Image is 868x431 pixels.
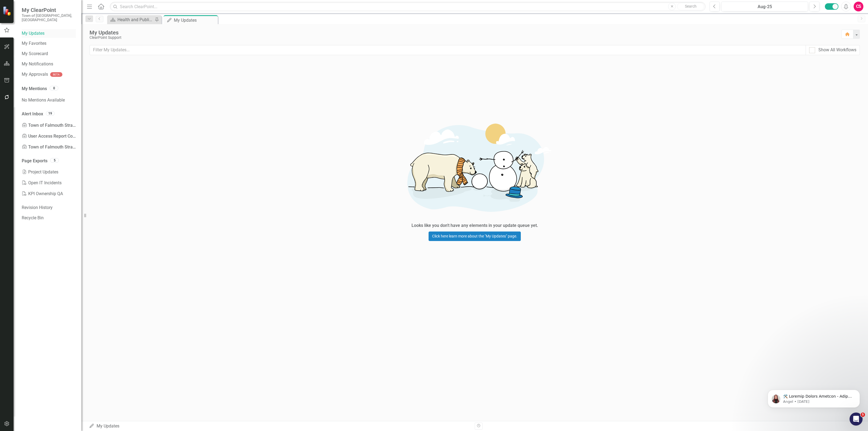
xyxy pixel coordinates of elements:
[721,2,808,11] button: Aug-25
[22,51,76,57] a: My Scorecard
[22,131,76,142] div: User Access Report Completed
[22,40,76,47] a: My Favorites
[50,86,58,90] div: 0
[22,178,76,188] a: Open IT Incidents
[174,17,216,24] div: My Updates
[759,378,868,416] iframe: Intercom notifications message
[117,16,153,23] div: Health and Public Safety
[90,30,836,36] div: My Updates
[50,158,59,163] div: 5
[89,423,471,429] div: My Updates
[22,30,76,37] a: My Updates
[22,71,48,78] a: My Approvals
[46,111,55,116] div: 19
[818,47,856,53] div: Show All Workflows
[22,13,76,22] small: Town of [GEOGRAPHIC_DATA], [GEOGRAPHIC_DATA]
[22,167,76,178] a: Project Updates
[854,2,863,11] button: CS
[393,113,556,221] img: Getting started
[90,36,836,40] div: ClearPoint Support
[22,86,47,92] a: My Mentions
[110,2,706,11] input: Search ClearPoint...
[90,45,806,55] input: Filter My Updates...
[22,158,47,164] a: Page Exports
[429,232,521,241] a: Click here learn more about the "My Updates" page.
[22,205,76,211] a: Revision History
[108,16,153,23] a: Health and Public Safety
[22,120,76,131] div: Town of Falmouth Strategic Plan Dashboard Export Complete
[723,4,806,10] div: Aug-25
[3,6,12,16] img: ClearPoint Strategy
[50,72,62,77] div: BETA
[861,413,865,417] span: 5
[22,95,76,106] div: No Mentions Available
[22,111,43,117] a: Alert Inbox
[22,215,76,221] a: Recycle Bin
[411,223,538,229] div: Looks like you don't have any elements in your update queue yet.
[685,4,697,8] span: Search
[677,3,704,10] button: Search
[22,142,76,153] div: Town of Falmouth Strategic Plan Dashboard Export Complete
[22,188,76,199] a: KPI Ownership QA
[22,61,76,67] a: My Notifications
[850,413,863,426] iframe: Intercom live chat
[22,7,76,13] span: My ClearPoint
